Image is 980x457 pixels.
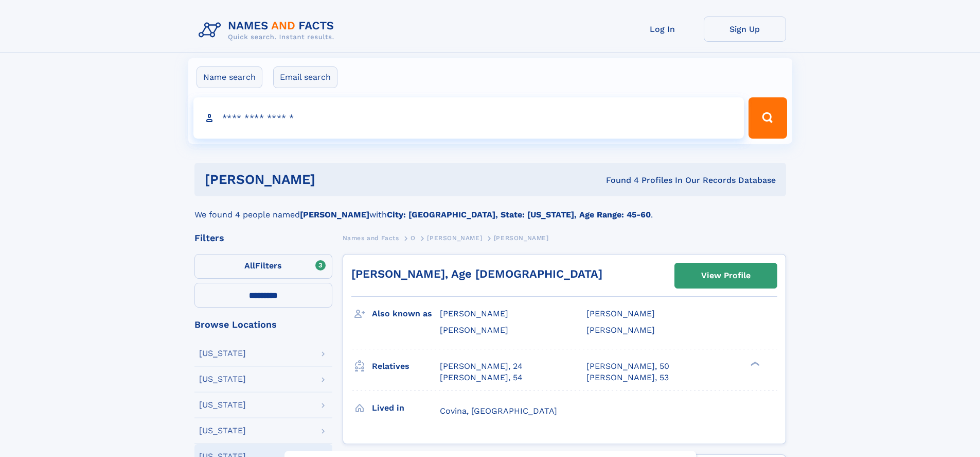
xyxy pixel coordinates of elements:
[440,372,523,383] a: [PERSON_NAME], 54
[621,16,704,42] a: Log In
[199,349,246,358] div: [US_STATE]
[372,358,440,375] h3: Relatives
[440,406,557,416] span: Covina, [GEOGRAPHIC_DATA]
[701,264,751,287] div: View Profile
[197,66,262,88] label: Name search
[586,309,655,318] span: [PERSON_NAME]
[343,231,399,244] a: Names and Facts
[194,16,343,44] img: Logo Names and Facts
[675,263,777,288] a: View Profile
[440,325,508,335] span: [PERSON_NAME]
[194,196,786,221] div: We found 4 people named with .
[440,361,523,372] a: [PERSON_NAME], 24
[586,325,655,335] span: [PERSON_NAME]
[372,305,440,323] h3: Also known as
[411,234,416,242] span: O
[244,261,255,270] span: All
[427,231,482,244] a: [PERSON_NAME]
[199,375,246,383] div: [US_STATE]
[194,320,332,329] div: Browse Locations
[194,254,332,279] label: Filters
[199,401,246,409] div: [US_STATE]
[494,234,549,242] span: [PERSON_NAME]
[300,210,369,219] b: [PERSON_NAME]
[460,175,776,186] div: Found 4 Profiles In Our Records Database
[372,399,440,417] h3: Lived in
[586,372,669,383] a: [PERSON_NAME], 53
[704,16,786,42] a: Sign Up
[411,231,416,244] a: O
[748,360,760,367] div: ❯
[194,233,332,243] div: Filters
[205,173,461,186] h1: [PERSON_NAME]
[749,97,787,139] button: Search Button
[427,234,482,242] span: [PERSON_NAME]
[351,267,602,280] a: [PERSON_NAME], Age [DEMOGRAPHIC_DATA]
[440,309,508,318] span: [PERSON_NAME]
[586,361,669,372] a: [PERSON_NAME], 50
[193,97,744,139] input: search input
[199,427,246,435] div: [US_STATE]
[387,210,651,219] b: City: [GEOGRAPHIC_DATA], State: [US_STATE], Age Range: 45-60
[273,66,337,88] label: Email search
